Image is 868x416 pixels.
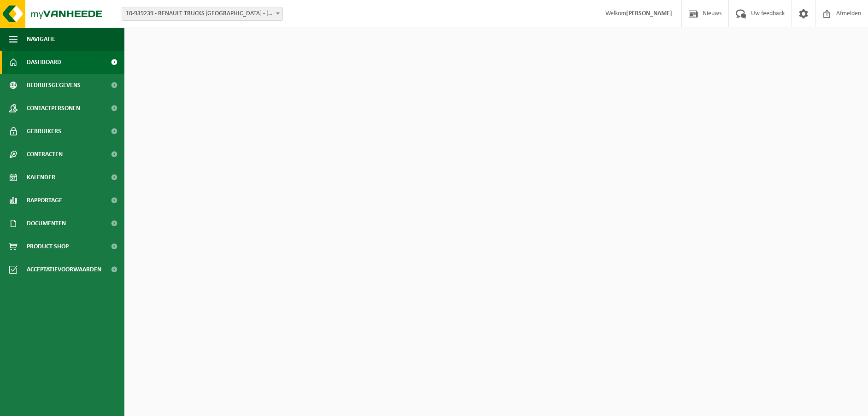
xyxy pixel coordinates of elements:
span: Bedrijfsgegevens [27,74,81,97]
span: Product Shop [27,235,69,258]
span: Acceptatievoorwaarden [27,258,101,281]
span: Contactpersonen [27,97,80,120]
span: 10-939239 - RENAULT TRUCKS BRUSSELS - LONDERZEEL [122,7,282,20]
span: 10-939239 - RENAULT TRUCKS BRUSSELS - LONDERZEEL [122,7,283,21]
span: Rapportage [27,189,62,212]
span: Contracten [27,143,63,166]
span: Navigatie [27,28,55,51]
span: Gebruikers [27,120,61,143]
strong: [PERSON_NAME] [626,10,672,17]
span: Kalender [27,166,55,189]
span: Documenten [27,212,66,235]
span: Dashboard [27,51,61,74]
